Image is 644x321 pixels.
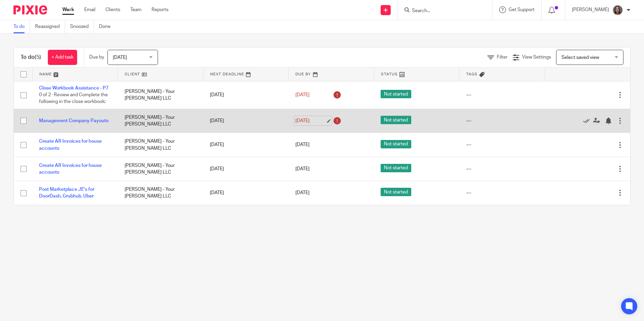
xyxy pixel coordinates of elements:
[99,20,116,33] a: Done
[295,190,310,195] span: [DATE]
[21,54,41,61] h1: To do
[381,116,411,124] span: Not started
[466,189,538,196] div: ---
[118,181,203,205] td: [PERSON_NAME] - Your [PERSON_NAME] LLC
[497,55,508,60] span: Filter
[13,5,47,14] img: Pixie
[561,55,599,60] span: Select saved view
[118,157,203,181] td: [PERSON_NAME] - Your [PERSON_NAME] LLC
[39,86,108,91] a: Close Workbook Assistance - P7
[466,92,538,98] div: ---
[295,93,310,97] span: [DATE]
[381,164,411,172] span: Not started
[509,7,535,12] span: Get Support
[118,109,203,133] td: [PERSON_NAME] - Your [PERSON_NAME] LLC
[466,117,538,124] div: ---
[62,6,74,13] a: Work
[118,133,203,157] td: [PERSON_NAME] - Your [PERSON_NAME] LLC
[39,93,108,104] span: 0 of 2 · Review and Complete the following in the close workbook:
[203,81,289,109] td: [DATE]
[381,90,411,98] span: Not started
[84,6,95,13] a: Email
[39,163,102,175] a: Create AR Invoices for house accounts
[466,72,478,76] span: Tags
[381,140,411,148] span: Not started
[118,81,203,109] td: [PERSON_NAME] - Your [PERSON_NAME] LLC
[612,5,623,15] img: 20240425_114559.jpg
[130,6,141,13] a: Team
[152,6,168,13] a: Reports
[466,166,538,172] div: ---
[13,20,30,33] a: To do
[572,6,609,13] p: [PERSON_NAME]
[39,187,94,199] a: Post Marketplace JE's for DoorDash, Grubhub, Uber
[113,55,127,60] span: [DATE]
[105,6,120,13] a: Clients
[466,141,538,148] div: ---
[203,109,289,133] td: [DATE]
[203,133,289,157] td: [DATE]
[70,20,94,33] a: Snoozed
[39,118,108,123] a: Management Company Payouts
[295,167,310,171] span: [DATE]
[411,8,472,14] input: Search
[583,117,593,124] a: Mark as done
[48,50,77,65] a: + Add task
[381,188,411,196] span: Not started
[35,55,41,60] span: (5)
[39,139,102,150] a: Create AR Invoices for house accounts
[522,55,551,60] span: View Settings
[203,181,289,205] td: [DATE]
[35,20,65,33] a: Reassigned
[203,157,289,181] td: [DATE]
[89,54,104,61] p: Due by
[295,143,310,147] span: [DATE]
